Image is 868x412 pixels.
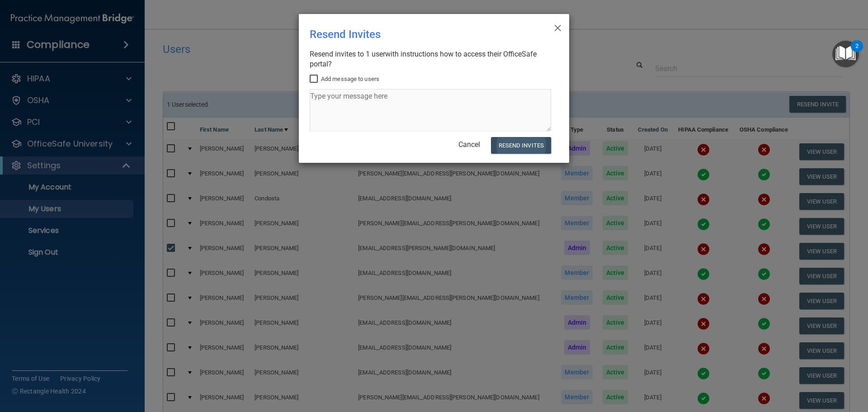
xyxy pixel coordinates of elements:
div: 2 [855,46,859,58]
label: Add message to users [310,74,379,85]
div: Resend invites to 1 user with instructions how to access their OfficeSafe portal? [310,49,551,69]
a: Cancel [458,140,480,149]
div: Resend Invites [310,21,521,47]
button: Resend Invites [491,137,551,154]
span: × [554,18,562,36]
button: Open Resource Center, 2 new notifications [832,41,859,67]
input: Add message to users [310,76,320,83]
